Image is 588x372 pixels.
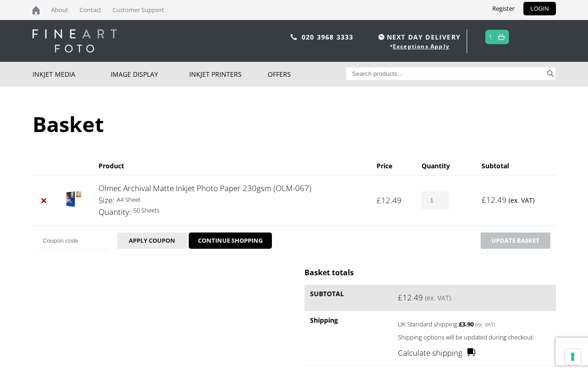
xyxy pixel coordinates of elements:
a: Calculate shipping [398,347,476,359]
small: (ex. VAT) [425,293,451,302]
a: CONTINUE SHOPPING [189,232,272,249]
th: Subtotal [304,285,392,311]
bdi: 3.90 [459,320,474,328]
a: Image Display [111,62,189,86]
img: basket.svg [498,34,505,40]
p: Shipping options will be updated during checkout. [398,332,550,343]
th: Shipping [304,311,392,365]
h1: Basket [33,110,556,138]
p: A4 Sheet [99,194,365,205]
img: Olmec Archival Matte Inkjet Photo Paper 230gsm (OLM-067) [66,189,81,208]
button: Your consent preferences for tracking technologies [565,349,581,365]
span: £ [459,320,462,328]
a: Olmec Archival Matte Inkjet Photo Paper 230gsm (OLM-067) [99,183,311,193]
a: Inkjet Media [33,62,111,86]
button: Update basket [481,232,550,249]
span: £ [377,195,381,206]
bdi: 12.49 [398,292,423,303]
input: Product quantity [422,191,449,209]
a: Offers [268,62,346,86]
a: Exceptions Apply [393,42,449,50]
th: Subtotal [476,157,555,175]
a: LOGIN [523,2,556,15]
a: 1 [489,30,493,44]
th: Price [371,157,416,175]
label: UK Standard shipping: [398,318,535,329]
span: £ [482,194,486,205]
a: Remove Olmec Archival Matte Inkjet Photo Paper 230gsm (OLM-067) from basket [38,194,50,206]
small: (ex. VAT) [509,196,535,205]
a: Inkjet Printers [189,62,268,86]
button: Apply coupon [117,232,187,249]
img: time.svg [378,34,384,40]
input: Search products… [346,67,545,80]
a: Register [485,2,522,15]
span: NEXT DAY DELIVERY [376,32,461,42]
th: Quantity [416,157,476,175]
bdi: 12.49 [377,195,402,206]
th: Product [93,157,371,175]
input: Coupon code [38,232,108,249]
dt: Size: [99,194,114,206]
img: logo-white.svg [33,29,117,53]
h2: Basket totals [304,267,555,278]
span: £ [398,292,403,303]
small: (ex. VAT) [475,321,495,328]
p: 50 Sheets [99,205,365,216]
img: phone.svg [291,34,297,40]
a: 020 3968 3333 [302,33,354,41]
dt: Quantity: [99,206,131,218]
bdi: 12.49 [482,194,507,205]
button: Search [545,67,556,80]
